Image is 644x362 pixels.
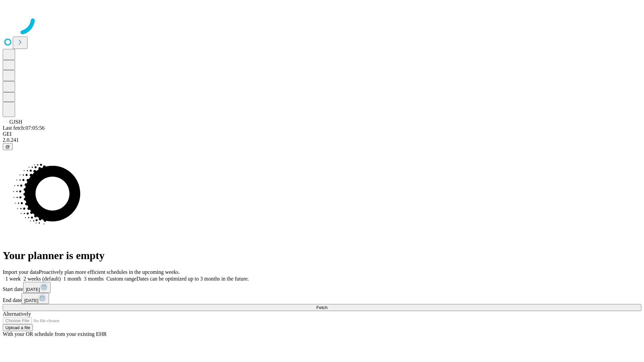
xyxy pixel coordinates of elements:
[3,269,39,275] span: Import your data
[23,276,61,282] span: 2 weeks (default)
[316,305,327,310] span: Fetch
[3,125,45,131] span: Last fetch: 07:05:56
[3,311,31,317] span: Alternatively
[3,324,33,331] button: Upload a file
[84,276,104,282] span: 3 months
[63,276,81,282] span: 1 month
[5,276,21,282] span: 1 week
[3,304,641,311] button: Fetch
[3,331,107,337] span: With your OR schedule from your existing EHR
[3,131,641,137] div: GEI
[23,282,51,293] button: [DATE]
[24,298,38,303] span: [DATE]
[3,143,13,150] button: @
[26,287,40,292] span: [DATE]
[21,293,49,304] button: [DATE]
[137,276,249,282] span: Dates can be optimized up to 3 months in the future.
[3,137,641,143] div: 2.0.241
[3,249,641,262] h1: Your planner is empty
[106,276,136,282] span: Custom range
[39,269,180,275] span: Proactively plan more efficient schedules in the upcoming weeks.
[3,293,641,304] div: End date
[5,144,10,149] span: @
[9,119,22,125] span: GJSH
[3,282,641,293] div: Start date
